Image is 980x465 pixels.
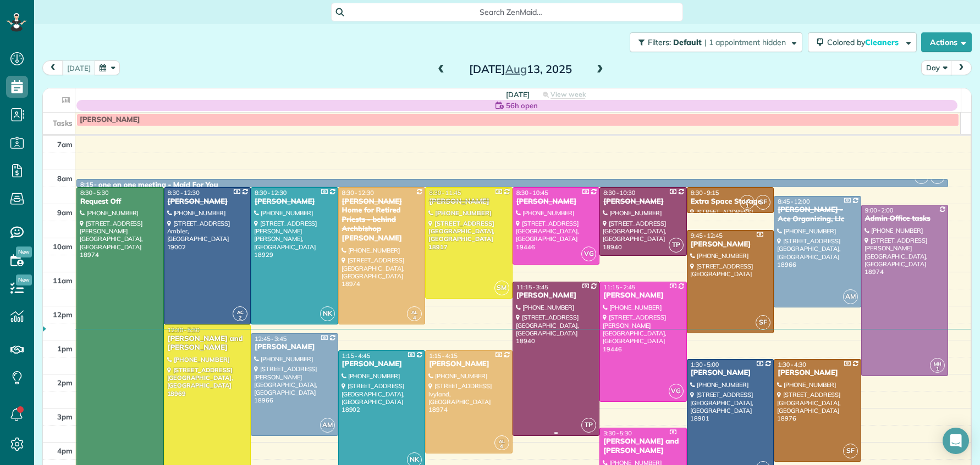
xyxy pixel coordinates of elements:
span: 7am [57,140,73,149]
small: 2 [233,313,247,323]
span: TP [581,418,596,433]
span: 8:30 - 11:45 [429,189,461,197]
span: 11:15 - 3:45 [516,283,548,291]
div: Open Intercom Messenger [943,428,969,454]
div: one on one meeting - Maid For You [98,181,218,190]
span: 9:45 - 12:45 [691,232,723,239]
span: Cleaners [865,37,900,47]
span: SF [756,315,770,330]
button: prev [42,60,63,75]
span: Default [673,37,702,47]
small: 4 [495,441,509,452]
span: 3pm [57,412,73,421]
span: 8:30 - 12:30 [342,189,374,197]
span: MH [934,361,942,367]
div: [PERSON_NAME] and [PERSON_NAME] [167,334,248,353]
button: [DATE] [62,60,96,75]
div: [PERSON_NAME] [603,197,684,206]
span: 12:45 - 3:45 [255,335,287,343]
span: SF [756,195,770,210]
small: 4 [408,313,421,323]
div: [PERSON_NAME] [603,291,684,300]
div: [PERSON_NAME] [428,197,509,206]
span: 8:30 - 12:30 [255,189,287,197]
div: [PERSON_NAME] [690,368,771,378]
button: next [951,60,972,75]
span: 10am [53,242,73,251]
span: 8:30 - 5:30 [80,189,109,197]
span: New [16,274,32,285]
span: 1:15 - 4:15 [429,352,458,360]
span: New [16,246,32,257]
span: 11:15 - 2:45 [603,283,635,291]
span: TP [669,238,684,253]
span: 11am [53,276,73,285]
span: 8:30 - 10:30 [603,189,635,197]
span: 8am [57,174,73,183]
div: [PERSON_NAME] and [PERSON_NAME] [603,437,684,456]
span: 2pm [57,378,73,387]
div: [PERSON_NAME] [254,197,335,206]
div: [PERSON_NAME] [690,240,771,249]
div: [PERSON_NAME] - Ace Organizing, Llc [777,205,858,224]
div: Extra Space Storage [690,197,771,206]
span: [DATE] [506,90,530,99]
span: NK [320,306,335,321]
span: AL [499,438,505,444]
div: Admin Office tasks [865,214,945,223]
span: SF [843,444,858,458]
span: 8:30 - 12:30 [168,189,200,197]
button: Colored byCleaners [808,32,917,52]
span: 8:30 - 10:45 [516,189,548,197]
span: VG [669,384,684,399]
a: Filters: Default | 1 appointment hidden [624,32,802,52]
div: [PERSON_NAME] [167,197,248,206]
small: 1 [740,201,754,211]
span: 56h open [506,100,538,111]
span: LC [744,198,750,204]
span: 3:30 - 5:30 [603,429,632,437]
span: 1pm [57,344,73,353]
span: 9am [57,208,73,217]
span: | 1 appointment hidden [704,37,786,47]
span: Filters: [648,37,671,47]
span: 9:00 - 2:00 [865,206,894,214]
span: Aug [505,62,527,76]
span: AC [237,309,244,315]
span: View week [550,90,586,99]
span: 8:45 - 12:00 [778,198,810,205]
h2: [DATE] 13, 2025 [452,63,589,75]
span: AL [411,309,417,315]
div: [PERSON_NAME] [254,343,335,352]
div: [PERSON_NAME] [777,368,858,378]
small: 1 [931,364,944,374]
span: 12pm [53,310,73,319]
span: AM [843,289,858,304]
span: 12:30 - 5:30 [168,326,200,334]
div: [PERSON_NAME] [428,360,509,369]
span: 4pm [57,446,73,455]
span: [PERSON_NAME] [80,115,140,124]
span: Colored by [827,37,902,47]
button: Day [921,60,952,75]
span: VG [581,246,596,261]
div: [PERSON_NAME] Home for Retired Priests - behind Archbishop [PERSON_NAME] [342,197,422,243]
div: [PERSON_NAME] [342,360,422,369]
span: 1:15 - 4:45 [342,352,371,360]
span: 8:30 - 9:15 [691,189,719,197]
div: [PERSON_NAME] [516,291,597,300]
span: 1:30 - 5:00 [691,361,719,368]
div: Request Off [80,197,161,206]
button: Actions [921,32,972,52]
div: [PERSON_NAME] [516,197,597,206]
span: SM [494,281,509,295]
button: Filters: Default | 1 appointment hidden [630,32,802,52]
span: 1:30 - 4:30 [778,361,806,368]
span: AM [320,418,335,433]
